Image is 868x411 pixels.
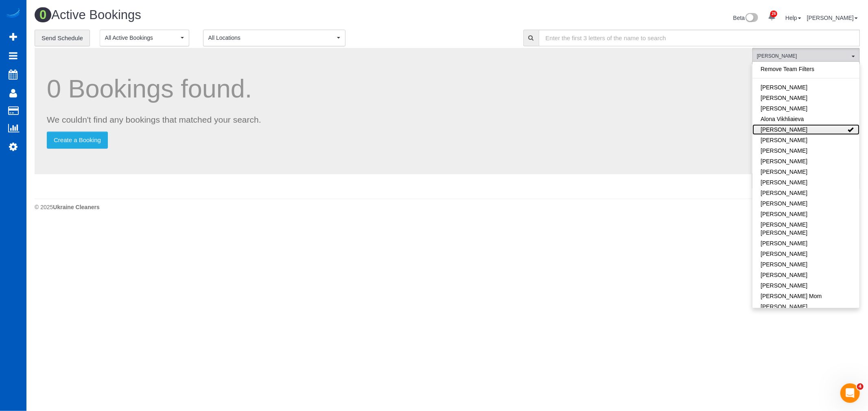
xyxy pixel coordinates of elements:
a: [PERSON_NAME] [PERSON_NAME] [752,219,859,238]
a: [PERSON_NAME] [752,167,859,177]
strong: Ukraine Cleaners [53,204,99,210]
a: [PERSON_NAME] [752,280,859,291]
input: Enter the first 3 letters of the name to search [539,30,860,46]
span: All Active Bookings [105,34,179,42]
span: [PERSON_NAME] [757,53,850,60]
a: [PERSON_NAME] [752,209,859,219]
a: [PERSON_NAME] [752,270,859,280]
a: Remove Team Filters [752,64,859,74]
a: [PERSON_NAME] [807,15,858,21]
h1: Active Bookings [35,8,441,22]
span: All Locations [208,34,335,42]
ol: All Teams [752,48,860,61]
a: Beta [733,15,759,21]
a: [PERSON_NAME] [752,103,859,114]
p: We couldn't find any bookings that matched your search. [47,114,739,125]
span: 0 [35,7,51,22]
a: [PERSON_NAME] [752,177,859,188]
a: [PERSON_NAME] [752,145,859,156]
a: [PERSON_NAME] [752,156,859,167]
a: [PERSON_NAME] [752,238,859,249]
a: [PERSON_NAME] [752,259,859,270]
iframe: Intercom live chat [840,383,860,403]
a: [PERSON_NAME] Mom [752,291,859,301]
h1: 0 Bookings found. [47,75,739,103]
a: [PERSON_NAME] [752,124,859,135]
button: [PERSON_NAME] [752,48,860,65]
button: All Active Bookings [100,30,189,46]
img: New interface [745,13,758,24]
button: All Locations [203,30,345,46]
a: [PERSON_NAME] [752,198,859,209]
a: 26 [764,8,780,26]
a: Help [785,15,801,21]
img: Automaid Logo [5,8,21,19]
a: Send Schedule [35,30,90,47]
a: Create a Booking [47,132,108,149]
a: [PERSON_NAME] [752,82,859,93]
a: [PERSON_NAME] [752,301,859,312]
a: Alona Vikhliaieva [752,114,859,124]
span: 4 [857,383,864,390]
a: [PERSON_NAME] [752,135,859,145]
span: 26 [770,11,777,17]
div: © 2025 [35,203,860,211]
a: [PERSON_NAME] [752,188,859,198]
a: [PERSON_NAME] [752,249,859,259]
a: [PERSON_NAME] [752,93,859,103]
